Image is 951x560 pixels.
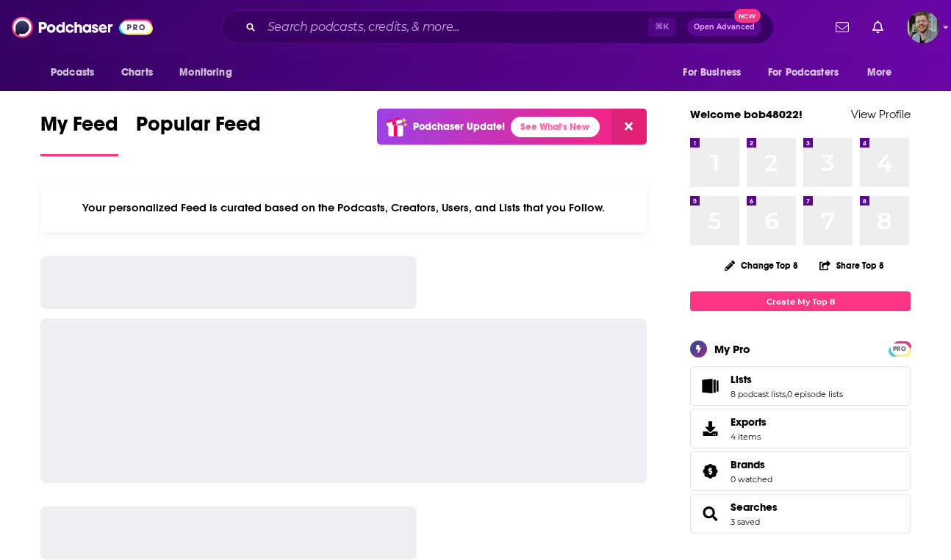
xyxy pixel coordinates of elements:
span: Brands [690,451,911,491]
button: open menu [672,59,759,87]
a: Charts [112,59,162,87]
div: Search podcasts, credits, & more... [221,10,774,44]
a: 0 watched [731,474,772,484]
img: Podchaser - Follow, Share and Rate Podcasts [12,13,153,41]
span: Popular Feed [136,112,261,145]
button: Open AdvancedNew [687,18,761,36]
a: Welcome bob48022! [690,107,803,121]
a: PRO [891,343,908,354]
a: Exports [690,409,911,448]
button: Change Top 8 [716,256,807,274]
span: Open Advanced [694,23,755,31]
span: , [786,389,787,399]
a: Create My Top 8 [690,291,911,311]
p: Podchaser Update! [413,120,505,133]
span: Monitoring [179,62,232,83]
span: For Business [683,62,741,83]
div: My Pro [714,342,750,356]
span: New [734,9,761,23]
a: View Profile [851,107,911,121]
span: Podcasts [51,62,94,83]
a: Searches [695,503,725,524]
a: My Feed [40,112,118,156]
a: See What's New [511,117,600,137]
span: PRO [891,343,908,354]
a: Searches [731,501,778,514]
span: Lists [731,373,752,386]
input: Search podcasts, credits, & more... [262,15,648,39]
span: Searches [690,494,911,534]
span: Exports [731,415,767,429]
span: More [867,62,892,83]
button: Show profile menu [907,11,939,43]
a: Show notifications dropdown [866,15,889,40]
a: 0 episode lists [787,389,843,399]
a: Lists [695,376,725,396]
a: Show notifications dropdown [830,15,855,40]
a: Lists [731,373,843,386]
button: open menu [857,59,911,87]
span: ⌘ K [648,18,675,37]
button: open menu [169,59,251,87]
span: Charts [121,62,153,83]
button: Share Top 8 [819,251,885,280]
button: open menu [40,59,113,87]
img: User Profile [907,11,939,43]
a: Brands [695,461,725,481]
a: 8 podcast lists [731,389,786,399]
span: My Feed [40,112,118,145]
span: Logged in as bob48022 [907,11,939,43]
span: Exports [695,418,725,439]
span: Lists [690,366,911,406]
span: For Podcasters [768,62,839,83]
span: Brands [731,458,765,471]
span: 4 items [731,432,767,442]
button: open menu [758,59,860,87]
div: Your personalized Feed is curated based on the Podcasts, Creators, Users, and Lists that you Follow. [40,183,647,233]
a: 3 saved [731,517,760,527]
a: Brands [731,458,772,471]
a: Popular Feed [136,112,261,156]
